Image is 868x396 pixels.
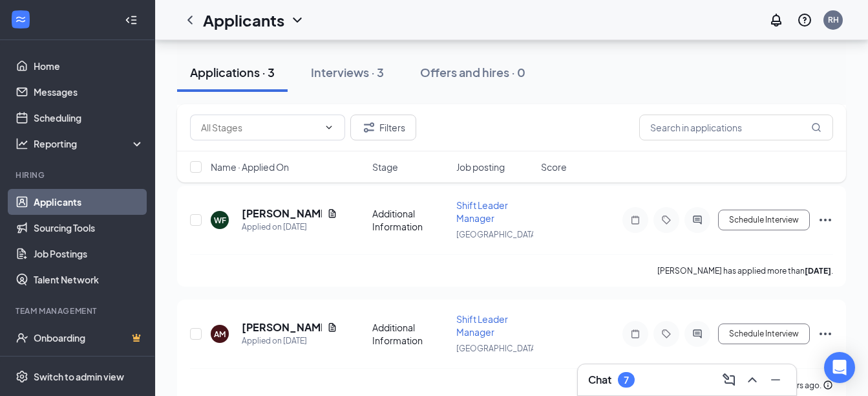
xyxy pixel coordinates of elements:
[818,212,833,228] svg: Ellipses
[818,326,833,342] svg: Ellipses
[16,370,28,383] svg: Settings
[768,12,784,28] svg: Notifications
[34,325,144,351] a: OnboardingCrown
[211,160,289,173] span: Name · Applied On
[242,335,337,347] div: Applied on [DATE]
[657,265,833,276] p: [PERSON_NAME] has applied more than .
[34,105,144,131] a: Scheduling
[624,375,629,386] div: 7
[203,9,284,31] h1: Applicants
[372,160,398,173] span: Stage
[34,370,124,383] div: Switch to admin view
[372,321,449,347] div: Additional Information
[456,160,505,173] span: Job posting
[420,64,525,80] div: Offers and hires · 0
[588,373,611,387] h3: Chat
[34,137,145,150] div: Reporting
[327,208,337,219] svg: Document
[125,14,138,27] svg: Collapse
[639,115,833,140] input: Search in applications
[327,322,337,333] svg: Document
[14,13,27,26] svg: WorkstreamLogo
[541,160,567,173] span: Score
[34,351,144,377] a: TeamCrown
[214,329,226,340] div: AM
[16,170,142,181] div: Hiring
[242,221,337,234] div: Applied on [DATE]
[350,115,416,140] button: Filter Filters
[824,352,855,383] div: Open Intercom Messenger
[311,64,384,80] div: Interviews · 3
[34,79,144,105] a: Messages
[718,324,810,344] button: Schedule Interview
[372,207,449,233] div: Additional Information
[214,215,226,226] div: WF
[721,372,737,388] svg: ComposeMessage
[745,372,760,388] svg: ChevronUp
[34,215,144,241] a: Sourcing Tools
[34,53,144,79] a: Home
[290,12,305,28] svg: ChevronDown
[628,329,643,339] svg: Note
[659,329,674,339] svg: Tag
[805,266,831,276] b: [DATE]
[765,369,786,390] button: Minimize
[456,344,538,353] span: [GEOGRAPHIC_DATA]
[456,230,538,239] span: [GEOGRAPHIC_DATA]
[16,137,28,150] svg: Analysis
[811,122,821,133] svg: MagnifyingGlass
[34,189,144,215] a: Applicants
[719,369,739,390] button: ComposeMessage
[190,64,275,80] div: Applications · 3
[324,122,334,133] svg: ChevronDown
[34,267,144,292] a: Talent Network
[823,380,833,390] svg: Info
[768,372,783,388] svg: Minimize
[659,215,674,225] svg: Tag
[797,12,812,28] svg: QuestionInfo
[361,120,377,135] svg: Filter
[742,369,763,390] button: ChevronUp
[34,241,144,267] a: Job Postings
[242,206,322,221] h5: [PERSON_NAME]
[242,320,322,335] h5: [PERSON_NAME]
[628,215,643,225] svg: Note
[456,313,508,338] span: Shift Leader Manager
[182,12,198,28] svg: ChevronLeft
[690,329,705,339] svg: ActiveChat
[828,14,839,25] div: RH
[201,120,319,135] input: All Stages
[718,210,810,230] button: Schedule Interview
[456,199,508,224] span: Shift Leader Manager
[16,305,142,316] div: Team Management
[690,215,705,225] svg: ActiveChat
